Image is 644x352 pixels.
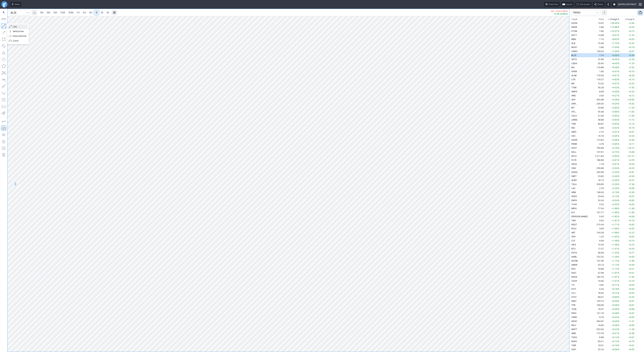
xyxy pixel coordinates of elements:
span: OPEN [571,70,577,73]
span: +2.35 [612,179,619,181]
button: Hide drawings [1,132,6,137]
button: XABCD [1,70,6,76]
span: +1.23 [629,34,634,36]
span: PLTR [571,159,576,161]
p: +0.46 (6.89%) [551,13,568,15]
span: PTON [571,30,577,32]
span: +4.40 [612,90,619,93]
span: 1M [40,11,43,14]
span: +3.68 [629,151,634,153]
button: Range [112,10,117,15]
span: Horizontal line [13,34,26,38]
span: NXDR [571,26,577,28]
span: +9.32 [629,102,634,105]
button: Elliott waves [1,90,6,96]
td: 51.95 [592,114,604,118]
td: 4.84 [592,126,604,130]
span: Chart tour [549,3,558,6]
span: TSLA [571,183,577,185]
span: Ideas [15,3,20,6]
span: +7.74 [612,42,619,44]
div: Price [599,18,604,21]
span: % [618,50,619,53]
span: +8.47 [629,50,634,53]
span: +2.13 [629,123,634,125]
span: % [618,167,619,169]
span: +2.04 [612,199,619,202]
span: +3.42 [612,127,619,129]
span: +0.53 [629,38,634,40]
span: % [618,58,619,61]
button: Full screen [575,2,592,7]
span: Full screen [580,3,590,6]
span: UNH [571,167,576,169]
span: % [618,22,619,24]
td: 45.28 [592,85,604,89]
a: Finviz.com [1,1,7,7]
button: Position [1,104,6,109]
td: 138.50 [592,190,604,194]
span: SPOT [571,147,577,149]
td: 179.28 [592,73,604,77]
td: 32.44 [592,198,604,202]
td: 60.87 [592,122,604,126]
span: Vertical line [13,30,26,33]
span: TEM [571,123,576,125]
td: 137.61 [592,150,604,154]
a: M [105,10,110,15]
button: Remove all autosaved drawings [1,152,6,158]
td: 186.96 [592,158,604,162]
span: +2.29 [612,183,619,185]
span: SEDG [571,195,577,198]
span: % [618,90,619,93]
td: 202.09 [592,170,604,174]
span: 4H [89,11,92,14]
span: W [101,11,103,14]
span: SBET [571,175,577,177]
td: 16.13 [592,178,604,182]
td: 705.89 [592,146,604,150]
td: 3.79 [592,142,604,146]
span: +3.83 [612,106,619,109]
span: APP [571,98,575,101]
span: LQDA [571,62,577,65]
span: +3.06 [612,139,619,141]
span: % [618,183,619,185]
span: +6.55 [612,58,619,61]
button: Arrow [1,30,6,35]
button: Drawing mode: Single [1,119,6,124]
p: AH: -0.14 (1.96%) [551,10,568,12]
span: Curve [13,39,26,42]
span: 5M [53,11,57,14]
span: +2.79 [612,147,619,149]
span: TTMI [571,86,576,89]
td: 229.35 [592,102,604,106]
a: 1H [75,10,81,15]
span: +6.28 [612,66,619,69]
span: NFLX [571,155,577,157]
span: 1H [77,11,79,14]
span: +0.56 [629,175,634,177]
span: +2.33 [629,58,634,61]
span: +1.72 [629,119,634,121]
span: % [618,46,619,49]
span: % [618,114,619,117]
button: Toggle dark mode [606,2,611,7]
span: % [618,155,619,157]
button: Interval [32,10,37,15]
span: +8.02 [612,38,619,40]
td: 7.14 [592,37,604,41]
span: % [618,179,619,181]
span: % [618,191,619,194]
div: Line [7,23,29,44]
span: +19.15 [627,147,634,149]
button: Chart tour [544,2,560,7]
a: 5M [52,10,59,15]
span: 30M [68,11,73,14]
td: 13.55 [592,21,604,25]
span: +7.02 [629,66,634,69]
span: +5.41 [612,70,619,73]
span: 3M [46,11,50,14]
span: +0.07 [629,131,634,133]
span: +3.69 [612,110,619,113]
